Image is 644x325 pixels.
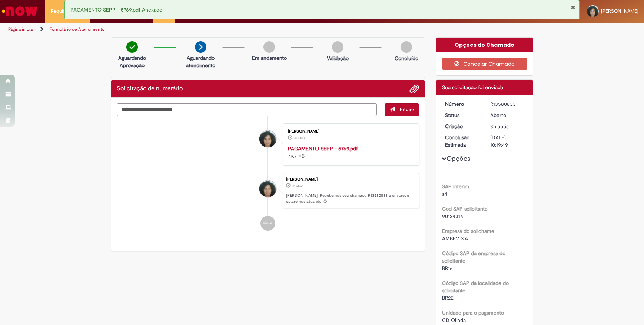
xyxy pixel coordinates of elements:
span: PAGAMENTO SEPP - 5769.pdf Anexado [70,6,162,13]
b: Unidade para o pagamento [442,309,504,316]
span: [PERSON_NAME] [601,8,638,14]
a: Formulário de Atendimento [50,26,104,32]
a: Página inicial [8,26,34,32]
dt: Número [439,100,485,108]
span: 90124316 [442,213,463,220]
b: Cod SAP solicitante [442,205,488,212]
h2: Solicitação de numerário Histórico de tíquete [117,85,183,92]
div: [PERSON_NAME] [286,177,415,182]
dt: Criação [439,123,485,130]
span: AMBEV S.A. [442,235,469,242]
span: Sua solicitação foi enviada [442,84,503,91]
p: Concluído [395,55,418,62]
button: Fechar Notificação [571,4,575,10]
time: 30/09/2025 11:19:45 [292,184,303,188]
div: Opções do Chamado [436,38,533,52]
img: ServiceNow [1,4,39,19]
img: img-circle-grey.png [401,41,412,53]
p: Aguardando atendimento [183,54,219,69]
div: Rafaela Alvina Barata [259,130,276,147]
dt: Status [439,111,485,119]
span: s4 [442,191,447,197]
div: R13580833 [490,100,525,108]
img: img-circle-grey.png [332,41,343,53]
span: Requisições [51,7,77,15]
p: [PERSON_NAME]! Recebemos seu chamado R13580833 e em breve estaremos atuando. [286,193,415,204]
span: 3h atrás [293,136,305,140]
ul: Trilhas de página [6,23,424,36]
img: arrow-next.png [195,41,206,53]
b: SAP Interim [442,183,469,190]
a: PAGAMENTO SEPP - 5769.pdf [288,145,358,152]
li: Rafaela Alvina Barata [117,173,419,209]
p: Validação [327,55,349,62]
b: Código SAP da localidade do solicitante [442,280,509,294]
img: check-circle-green.png [126,41,138,53]
img: img-circle-grey.png [263,41,275,53]
p: Em andamento [252,54,287,62]
ul: Histórico de tíquete [117,116,419,238]
span: CD Olinda [442,317,466,324]
div: [DATE] 10:19:49 [490,134,525,149]
div: 79.7 KB [288,145,411,160]
button: Adicionar anexos [409,84,419,94]
div: [PERSON_NAME] [288,129,411,134]
span: 3h atrás [292,184,303,188]
time: 30/09/2025 11:19:38 [293,136,305,140]
div: Aberto [490,111,525,119]
button: Enviar [385,103,419,116]
p: Aguardando Aprovação [114,54,150,69]
b: Código SAP da empresa do solicitante [442,250,505,264]
textarea: Digite sua mensagem aqui... [117,103,377,116]
span: 3h atrás [490,123,508,130]
div: 30/09/2025 11:19:45 [490,123,525,130]
button: Cancelar Chamado [442,58,528,70]
b: Empresa do solicitante [442,228,494,234]
div: Rafaela Alvina Barata [259,180,276,197]
dt: Conclusão Estimada [439,134,485,149]
span: Enviar [400,106,414,113]
span: BR2E [442,295,454,301]
span: BR16 [442,265,453,272]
